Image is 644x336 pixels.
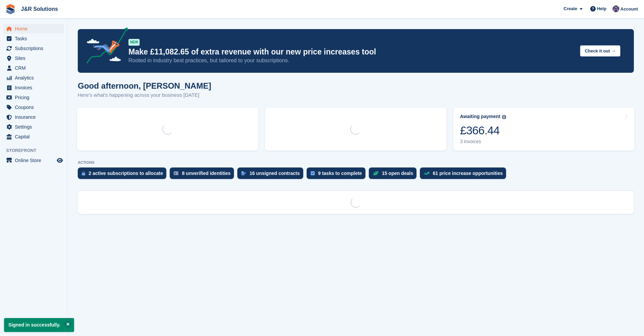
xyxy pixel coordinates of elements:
[3,112,64,122] a: menu
[182,171,231,176] div: 8 unverified identities
[580,45,620,57] button: Check it out →
[307,167,369,182] a: 9 tasks to complete
[3,156,64,165] a: menu
[6,147,67,154] span: Storefront
[613,5,619,12] img: Morgan Brown
[15,53,55,63] span: Sites
[3,63,64,73] a: menu
[15,83,55,92] span: Invoices
[78,81,211,90] h1: Good afternoon, [PERSON_NAME]
[3,93,64,102] a: menu
[15,34,55,43] span: Tasks
[3,44,64,53] a: menu
[15,103,55,112] span: Coupons
[15,93,55,102] span: Pricing
[420,167,509,182] a: 61 price increase opportunities
[78,91,211,99] p: Here's what's happening across your business [DATE]
[318,171,362,176] div: 9 tasks to complete
[369,167,420,182] a: 15 open deals
[460,114,501,119] div: Awaiting payment
[237,167,307,182] a: 16 unsigned contracts
[78,167,170,182] a: 2 active subscriptions to allocate
[433,171,503,176] div: 61 price increase opportunities
[3,24,64,33] a: menu
[502,115,506,119] img: icon-info-grey-7440780725fd019a000dd9b08b2336e03edf1995a4989e88bcd33f0948082b44.svg
[424,172,429,175] img: price_increase_opportunities-93ffe204e8149a01c8c9dc8f82e8f89637d9d84a8eef4429ea346261dce0b2c0.svg
[382,171,413,176] div: 15 open deals
[3,122,64,132] a: menu
[3,53,64,63] a: menu
[3,34,64,43] a: menu
[4,318,74,332] p: Signed in successfully.
[5,4,16,14] img: stora-icon-8386f47178a22dfd0bd8f6a31ec36ba5ce8667c1dd55bd0f319d3a0aa187defe.svg
[128,39,140,46] div: NEW
[3,132,64,141] a: menu
[3,73,64,83] a: menu
[56,156,64,164] a: Preview store
[460,124,506,137] div: £366.44
[128,57,575,64] p: Rooted in industry best practices, but tailored to your subscriptions.
[564,5,577,12] span: Create
[3,103,64,112] a: menu
[15,156,55,165] span: Online Store
[128,47,575,57] p: Make £11,082.65 of extra revenue with our new price increases tool
[174,171,178,175] img: verify_identity-adf6edd0f0f0b5bbfe63781bf79b02c33cf7c696d77639b501bdc392416b5a36.svg
[170,167,237,182] a: 8 unverified identities
[18,3,61,15] a: J&R Solutions
[15,112,55,122] span: Insurance
[453,108,635,151] a: Awaiting payment £366.44 3 invoices
[3,83,64,92] a: menu
[15,132,55,141] span: Capital
[15,44,55,53] span: Subscriptions
[311,171,315,175] img: task-75834270c22a3079a89374b754ae025e5fb1db73e45f91037f5363f120a921f8.svg
[15,122,55,132] span: Settings
[15,63,55,73] span: CRM
[620,6,638,13] span: Account
[82,171,85,176] img: active_subscription_to_allocate_icon-d502201f5373d7db506a760aba3b589e785aa758c864c3986d89f69b8ff3...
[89,171,163,176] div: 2 active subscriptions to allocate
[81,27,128,66] img: price-adjustments-announcement-icon-8257ccfd72463d97f412b2fc003d46551f7dbcb40ab6d574587a9cd5c0d94...
[460,139,506,144] div: 3 invoices
[373,171,379,176] img: deal-1b604bf984904fb50ccaf53a9ad4b4a5d6e5aea283cecdc64d6e3604feb123c2.svg
[78,160,634,165] p: ACTIONS
[249,171,300,176] div: 16 unsigned contracts
[241,171,246,175] img: contract_signature_icon-13c848040528278c33f63329250d36e43548de30e8caae1d1a13099fd9432cc5.svg
[15,24,55,33] span: Home
[15,73,55,83] span: Analytics
[597,5,606,12] span: Help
